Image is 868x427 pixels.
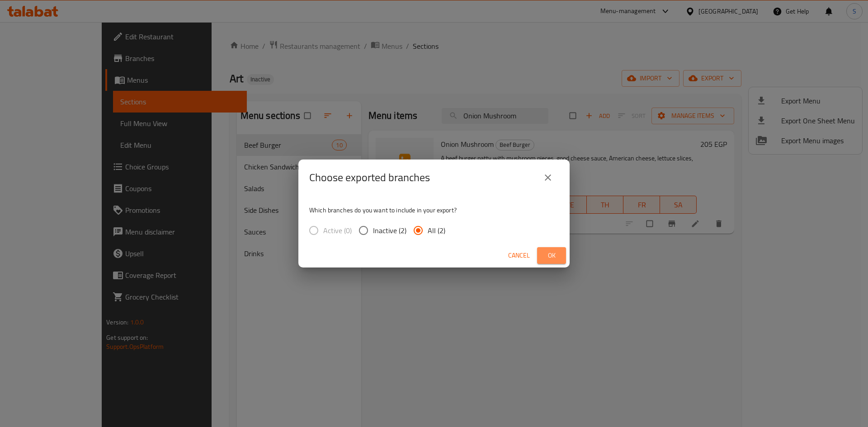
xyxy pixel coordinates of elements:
button: close [537,167,559,188]
button: Ok [537,247,566,264]
p: Which branches do you want to include in your export? [309,206,559,215]
span: All (2) [428,225,445,236]
span: Inactive (2) [373,225,406,236]
span: Ok [544,250,559,261]
button: Cancel [505,247,533,264]
h2: Choose exported branches [309,170,430,185]
span: Active (0) [323,225,352,236]
span: Cancel [508,250,530,261]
